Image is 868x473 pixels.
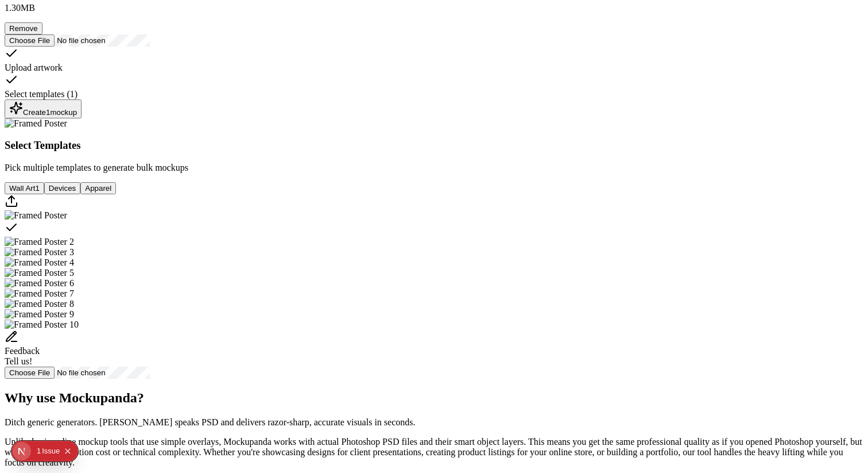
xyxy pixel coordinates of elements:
div: Select template Framed Poster 6 [5,278,863,289]
p: 1.30 MB [5,3,863,13]
span: 1 [35,184,39,193]
img: Framed Poster 7 [5,289,74,299]
h2: Why use Mockupanda? [5,390,863,406]
button: Create1mockup [5,99,82,118]
div: Send feedback [5,330,863,367]
button: Apparel [80,182,116,194]
img: Framed Poster [5,118,67,129]
img: Framed Poster 6 [5,278,74,289]
div: Tell us! [5,356,863,367]
p: Ditch generic generators. [PERSON_NAME] speaks PSD and delivers razor-sharp, accurate visuals in ... [5,417,863,428]
img: Framed Poster 8 [5,299,74,309]
h3: Select Templates [5,139,863,152]
div: Select template Framed Poster 9 [5,309,863,320]
div: Select template Framed Poster 3 [5,247,863,257]
img: Framed Poster 2 [5,237,74,247]
img: Framed Poster 5 [5,268,74,278]
span: Upload artwork [5,63,63,72]
img: Framed Poster [5,210,67,221]
span: Select templates ( 1 ) [5,89,77,99]
div: Create 1 mockup [9,101,77,117]
img: Framed Poster 10 [5,320,79,330]
p: Pick multiple templates to generate bulk mockups [5,163,863,173]
div: Select template Framed Poster 4 [5,257,863,268]
div: Upload custom PSD template [5,194,863,210]
div: Select template Framed Poster 5 [5,268,863,278]
div: Select template Framed Poster 7 [5,289,863,299]
button: Devices [44,182,80,194]
button: Wall Art1 [5,182,44,194]
img: Framed Poster 4 [5,257,74,268]
div: Select template Framed Poster 2 [5,237,863,247]
div: Feedback [5,346,863,356]
div: Select template Framed Poster 8 [5,299,863,309]
div: Select template Framed Poster 10 [5,320,863,330]
img: Framed Poster 9 [5,309,74,320]
div: Select template Framed Poster [5,210,863,237]
p: Unlike basic online mockup tools that use simple overlays, Mockupanda works with actual Photoshop... [5,437,863,468]
button: Remove [5,22,42,34]
img: Framed Poster 3 [5,247,74,257]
